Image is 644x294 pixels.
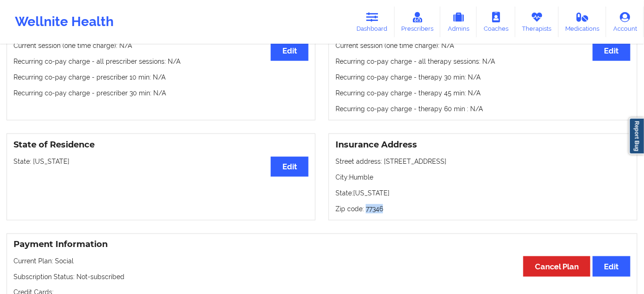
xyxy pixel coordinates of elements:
button: Edit [271,157,308,177]
p: Recurring co-pay charge - therapy 45 min : N/A [336,88,630,98]
p: Street address: [STREET_ADDRESS] [336,157,630,166]
a: Account [606,7,644,37]
a: Report Bug [629,118,644,154]
h3: Payment Information [14,239,630,250]
p: Current session (one time charge): N/A [14,41,308,50]
p: Recurring co-pay charge - therapy 30 min : N/A [336,73,630,82]
a: Dashboard [350,7,395,37]
h3: State of Residence [14,140,308,150]
a: Admins [440,7,477,37]
p: Recurring co-pay charge - all therapy sessions : N/A [336,57,630,66]
p: Zip code: 77346 [336,204,630,214]
a: Coaches [477,7,515,37]
a: Prescribers [395,7,441,37]
p: Recurring co-pay charge - therapy 60 min : N/A [336,104,630,114]
p: State: [US_STATE] [336,188,630,198]
p: Recurring co-pay charge - prescriber 10 min : N/A [14,73,308,82]
button: Edit [593,256,630,276]
p: Current session (one time charge): N/A [336,41,630,50]
p: Recurring co-pay charge - prescriber 30 min : N/A [14,88,308,98]
button: Edit [271,41,308,61]
p: Current Plan: Social [14,256,630,266]
h3: Insurance Address [336,140,630,150]
p: State: [US_STATE] [14,157,308,166]
button: Cancel Plan [523,256,590,276]
p: City: Humble [336,173,630,182]
p: Subscription Status: Not-subscribed [14,272,630,281]
a: Medications [559,7,607,37]
button: Edit [593,41,630,61]
p: Recurring co-pay charge - all prescriber sessions : N/A [14,57,308,66]
a: Therapists [515,7,559,37]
